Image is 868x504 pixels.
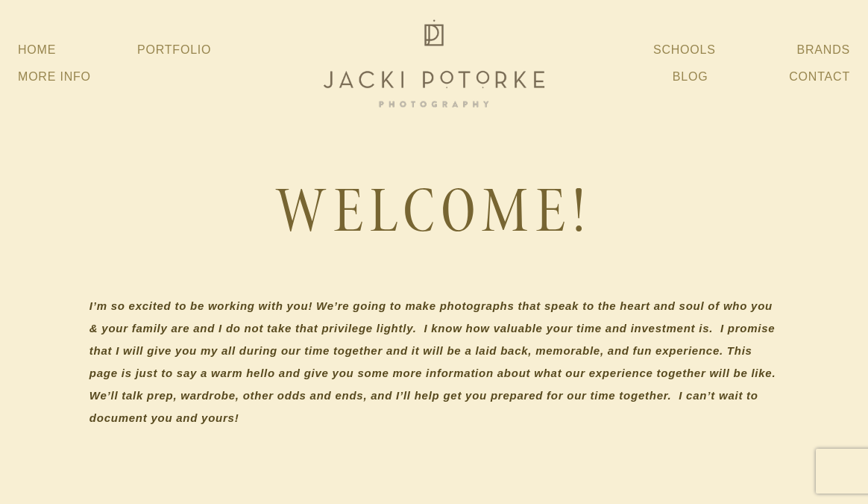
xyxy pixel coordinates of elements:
[653,37,716,63] a: Schools
[797,37,850,63] a: Brands
[673,63,708,90] a: Blog
[137,43,211,56] a: Portfolio
[89,299,783,424] em: I’m so excited to be working with you! We’re going to make photographs that speak to the heart an...
[789,63,850,90] a: Contact
[18,63,91,90] a: More Info
[89,172,779,251] h1: WELCOME!
[18,37,56,63] a: Home
[315,16,553,111] img: Jacki Potorke Sacramento Family Photographer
